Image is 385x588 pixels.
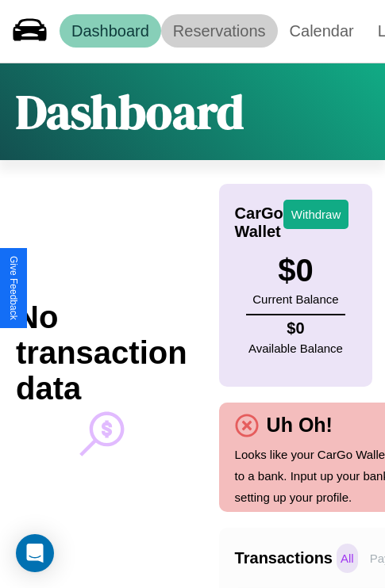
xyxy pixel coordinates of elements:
[16,534,54,572] div: Open Intercom Messenger
[235,549,333,567] h4: Transactions
[161,14,278,48] a: Reservations
[235,204,283,241] h4: CarGo Wallet
[8,256,19,320] div: Give Feedback
[252,288,338,310] p: Current Balance
[248,338,343,359] p: Available Balance
[259,414,341,437] h4: Uh Oh!
[283,200,349,229] button: Withdraw
[16,300,187,407] h2: No transaction data
[337,544,358,573] p: All
[278,14,366,48] a: Calendar
[60,14,161,48] a: Dashboard
[248,319,343,338] h4: $ 0
[16,79,244,144] h1: Dashboard
[252,253,338,288] h3: $ 0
